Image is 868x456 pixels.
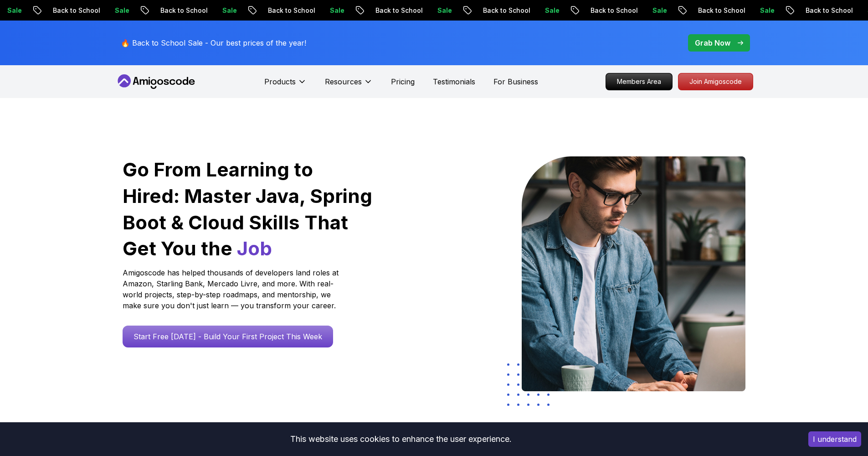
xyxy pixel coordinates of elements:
h1: Go From Learning to Hired: Master Java, Spring Boot & Cloud Skills That Get You the [123,156,374,262]
a: For Business [493,76,538,87]
p: Sale [420,6,449,15]
p: Back to School [573,6,635,15]
button: Accept cookies [808,431,861,447]
p: 🔥 Back to School Sale - Our best prices of the year! [121,37,306,48]
p: Sale [743,6,772,15]
p: Products [264,76,296,87]
a: Start Free [DATE] - Build Your First Project This Week [123,326,333,347]
p: Sale [528,6,557,15]
p: Back to School [36,6,98,15]
p: Sale [313,6,342,15]
a: Join Amigoscode [678,73,753,90]
a: Pricing [391,76,415,87]
a: Testimonials [433,76,475,87]
p: Back to School [251,6,313,15]
p: Back to School [466,6,528,15]
p: Back to School [788,6,850,15]
p: Sale [205,6,234,15]
p: Amigoscode has helped thousands of developers land roles at Amazon, Starling Bank, Mercado Livre,... [123,267,341,311]
p: Sale [98,6,127,15]
img: hero [522,156,745,391]
p: Grab Now [695,37,730,48]
p: Back to School [681,6,743,15]
p: Back to School [358,6,420,15]
div: This website uses cookies to enhance the user experience. [7,429,795,449]
p: Back to School [143,6,205,15]
span: Job [237,237,272,260]
p: Members Area [606,73,672,90]
button: Products [264,76,307,94]
p: Join Amigoscode [678,73,753,90]
p: Resources [325,76,362,87]
button: Resources [325,76,373,94]
a: Members Area [606,73,673,90]
p: Sale [635,6,664,15]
